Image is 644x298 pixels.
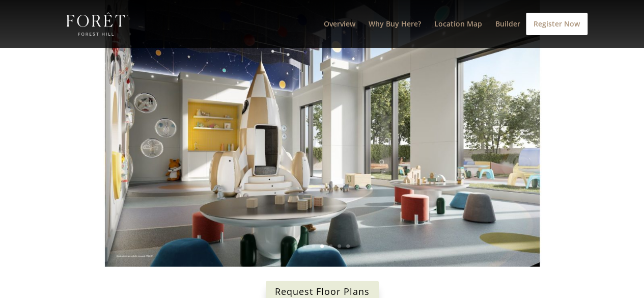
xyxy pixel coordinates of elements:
a: Why Buy Here? [369,20,421,48]
a: 3 [312,245,315,248]
a: 4 [320,245,324,248]
a: Register Now [526,13,587,35]
a: Builder [495,20,520,48]
a: Location Map [434,20,482,48]
a: 1 [294,245,298,248]
a: 5 [329,245,332,248]
a: 6 [338,245,341,248]
a: Overview [324,20,355,48]
a: 7 [346,245,350,248]
a: 2 [303,245,306,248]
img: Foret Condos in Forest Hill [67,12,128,36]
